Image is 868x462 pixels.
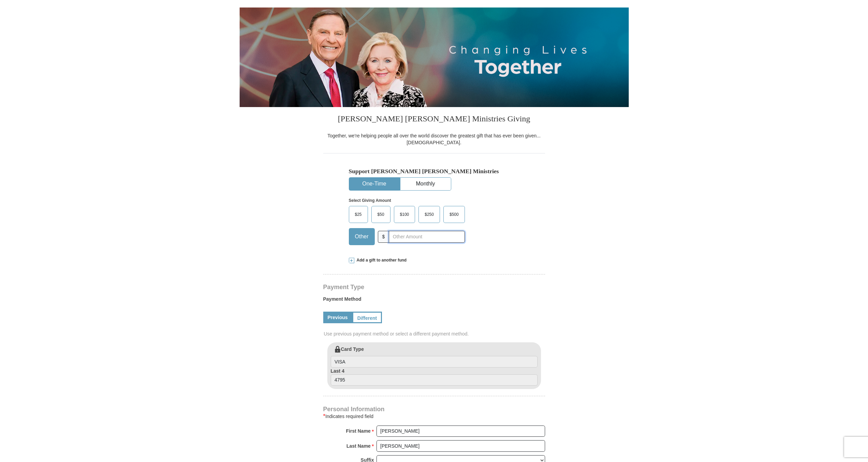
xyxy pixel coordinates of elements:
a: Previous [323,312,352,323]
input: Last 4 [331,374,538,386]
span: Add a gift to another fund [354,257,407,263]
span: Use previous payment method or select a different payment method. [324,330,546,337]
strong: Last Name [346,441,371,451]
input: Other Amount [389,231,465,243]
input: Card Type [331,356,538,368]
span: $25 [352,209,365,220]
div: Together, we're helping people all over the world discover the greatest gift that has ever been g... [323,132,545,146]
span: $50 [374,209,388,220]
label: Card Type [331,346,538,368]
a: Different [352,312,382,323]
span: $250 [421,209,437,220]
h4: Payment Type [323,284,545,290]
span: $ [378,231,389,243]
h3: [PERSON_NAME] [PERSON_NAME] Ministries Giving [323,107,545,132]
span: Other [352,232,372,242]
button: Monthly [400,178,451,190]
div: Indicates required field [323,412,545,420]
strong: First Name [346,426,371,436]
h4: Personal Information [323,406,545,412]
label: Payment Method [323,296,545,306]
button: One-Time [349,178,400,190]
label: Last 4 [331,368,538,386]
strong: Select Giving Amount [349,198,391,203]
span: $500 [446,209,462,220]
h5: Support [PERSON_NAME] [PERSON_NAME] Ministries [349,168,520,175]
span: $100 [397,209,413,220]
